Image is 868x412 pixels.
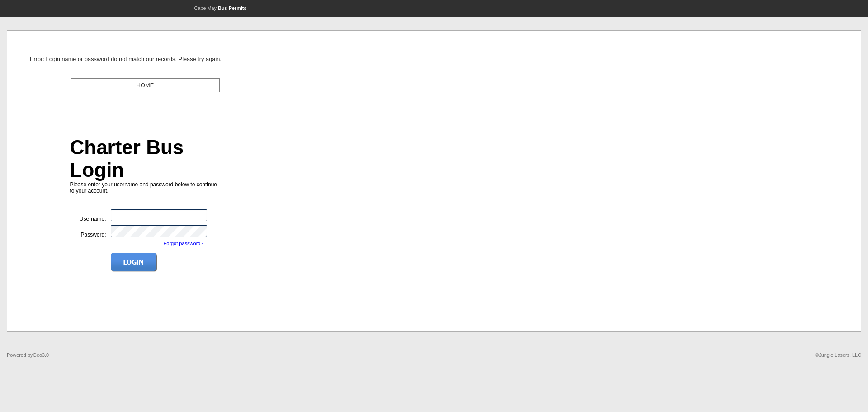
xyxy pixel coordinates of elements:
[218,5,246,11] strong: Bus Permits
[815,352,861,358] p: ©
[7,5,434,11] p: Cape May:
[164,241,203,246] a: Forgot password?
[73,81,217,90] center: HOME
[819,352,861,358] a: Jungle Lasers, LLC
[7,352,49,358] p: Powered by
[111,253,157,272] img: Image
[70,181,221,265] span: Please enter your username and password below to continue to your account.
[70,136,221,181] h2: Charter Bus Login
[70,225,111,238] div: Password:
[70,209,111,222] div: Username:
[28,52,224,66] td: Error: Login name or password do not match our records. Please try again.
[33,352,49,358] a: Geo3.0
